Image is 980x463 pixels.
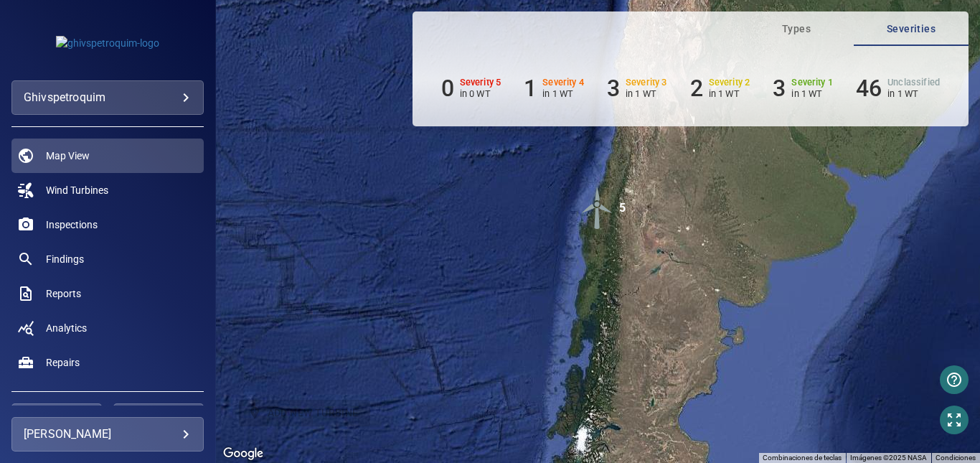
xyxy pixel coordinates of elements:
[460,88,501,99] p: in 0 WT
[46,321,87,335] span: Analytics
[791,78,833,88] h6: Severity 1
[607,75,667,102] li: Severity 3
[11,173,204,207] a: windturbines noActive
[46,355,80,370] span: Repairs
[763,453,842,463] button: Combinaciones de teclas
[887,88,940,99] p: in 1 WT
[690,75,703,102] h6: 2
[441,75,501,102] li: Severity 5
[936,454,976,462] a: Condiciones (se abre en una nueva pestaña)
[607,75,620,102] h6: 3
[46,149,90,163] span: Map View
[11,311,204,345] a: analytics noActive
[56,36,159,50] img: ghivspetroquim-logo
[46,252,84,266] span: Findings
[542,78,584,88] h6: Severity 4
[850,454,927,462] span: Imágenes ©2025 NASA
[626,78,667,88] h6: Severity 3
[11,276,204,311] a: reports noActive
[576,187,619,232] gmp-advanced-marker: 5
[441,75,454,102] h6: 0
[46,286,81,301] span: Reports
[773,75,786,102] h6: 3
[887,78,940,88] h6: Unclassified
[113,403,204,438] button: Reset
[11,345,204,380] a: repairs noActive
[856,75,882,102] h6: 46
[11,403,102,438] button: Apply
[460,78,501,88] h6: Severity 5
[626,88,667,99] p: in 1 WT
[11,80,204,115] div: ghivspetroquim
[619,187,626,230] div: 5
[748,20,845,38] span: Types
[220,444,267,463] a: Abrir esta área en Google Maps (se abre en una ventana nueva)
[24,86,192,109] div: ghivspetroquim
[791,88,833,99] p: in 1 WT
[11,139,204,173] a: map active
[576,187,619,230] img: windFarmIconUnclassified.svg
[690,75,750,102] li: Severity 2
[24,423,192,446] div: [PERSON_NAME]
[709,88,750,99] p: in 1 WT
[542,88,584,99] p: in 1 WT
[46,218,98,232] span: Inspections
[773,75,833,102] li: Severity 1
[11,207,204,242] a: inspections noActive
[524,75,584,102] li: Severity 4
[524,75,537,102] h6: 1
[220,444,267,463] img: Google
[709,78,750,88] h6: Severity 2
[862,20,960,38] span: Severities
[11,242,204,276] a: findings noActive
[46,183,108,197] span: Wind Turbines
